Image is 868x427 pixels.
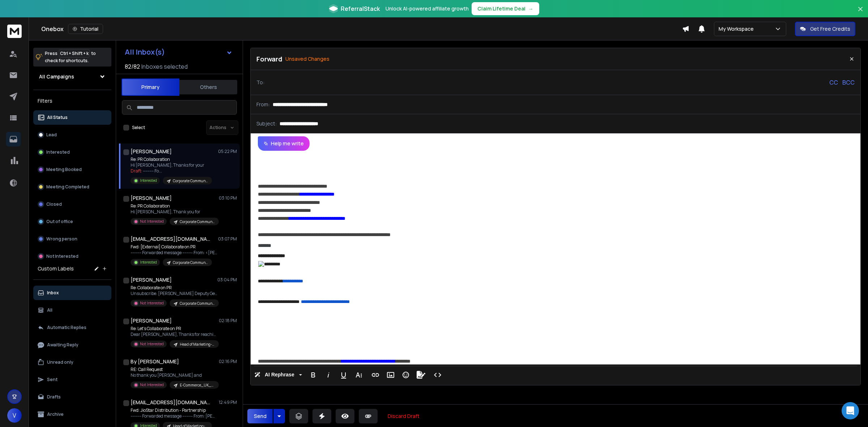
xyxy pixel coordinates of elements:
p: Drafts [47,394,61,400]
p: Lead [46,132,57,138]
span: Ctrl + Shift + k [59,49,90,57]
h3: Filters [33,96,111,106]
span: ---------- Fo ... [143,168,162,174]
p: Re: Collaborate on PR [131,285,217,291]
button: Insert Image (Ctrl+P) [384,368,397,382]
p: Get Free Credits [810,25,850,33]
p: Head of Marketing-Campaign-Sep-1 [180,342,214,347]
span: ReferralStack [341,4,380,13]
button: Tutorial [68,24,103,34]
p: 03:10 PM [219,195,237,201]
button: V [7,408,22,423]
p: 02:18 PM [219,318,237,324]
p: Not Interested [140,341,164,347]
p: 02:16 PM [219,359,237,364]
p: Automatic Replies [47,325,86,330]
h1: [PERSON_NAME] [131,195,172,202]
p: Corporate Communications-Campaign-Sep-1 [180,301,214,306]
button: Code View [431,368,444,382]
p: Not Interested [140,382,164,388]
h1: [EMAIL_ADDRESS][DOMAIN_NAME] +1 [131,235,210,243]
p: Re: PR Collaboration [131,203,217,209]
p: All [47,307,52,313]
p: 03:04 PM [217,277,237,283]
button: All Inbox(s) [119,45,238,59]
p: E-Commerce_UK_campaign [180,383,214,388]
p: 03:07 PM [218,236,237,242]
span: 82 / 82 [125,62,140,71]
p: Hi [PERSON_NAME], Thank you for [131,209,217,215]
h1: [PERSON_NAME] [131,317,172,324]
p: Dear [PERSON_NAME], Thanks for reaching [131,332,217,337]
p: Unsaved Changes [285,55,329,63]
p: All Status [47,115,68,120]
p: Fwd: [External] Collaborate on PR [131,244,217,250]
div: Onebox [41,24,682,34]
button: Interested [33,145,111,159]
h3: Inboxes selected [141,62,188,71]
button: Send [247,409,273,423]
p: Not Interested [140,219,164,224]
h1: [PERSON_NAME] [131,148,172,155]
p: Press to check for shortcuts. [45,50,96,64]
button: Unread only [33,355,111,370]
button: Closed [33,197,111,212]
button: Wrong person [33,232,111,246]
p: Interested [46,149,70,155]
p: Hi [PERSON_NAME], Thanks for your [131,162,212,168]
p: Re: Let’s Collaborate on PR [131,326,217,332]
p: Corporate Communications-Campaign-Sep-1 [180,219,214,225]
button: Automatic Replies [33,320,111,335]
p: ---------- Forwarded message --------- From: <[PERSON_NAME][EMAIL_ADDRESS][PERSON_NAME][DOMAIN_NAME] [131,250,217,256]
button: Insert Link (Ctrl+K) [369,368,382,382]
p: Corporate Communications-Campaign-Sep-1 [173,260,208,265]
p: Forward [256,54,282,64]
button: Awaiting Reply [33,338,111,352]
button: Archive [33,407,111,422]
h1: All Campaigns [39,73,74,80]
p: Not Interested [46,253,78,259]
p: Inbox [47,290,59,296]
button: Inbox [33,286,111,300]
h1: [EMAIL_ADDRESS][DOMAIN_NAME] +1 [131,399,210,406]
p: Re: PR Collaboration [131,157,212,162]
p: Interested [140,260,157,265]
h1: All Inbox(s) [125,48,165,56]
p: 05:22 PM [218,149,237,154]
p: Fwd: JioStar Distribution - Partnership [131,407,217,413]
p: Unsubscribe. [PERSON_NAME] Deputy General [131,291,217,296]
div: Open Intercom Messenger [842,402,859,419]
button: Not Interested [33,249,111,264]
p: Out of office [46,219,73,225]
p: Unlock AI-powered affiliate growth [386,5,469,12]
p: Interested [140,178,157,183]
button: Underline (Ctrl+U) [337,368,350,382]
button: Help me write [258,136,310,151]
h1: [PERSON_NAME] [131,276,172,283]
button: Signature [414,368,428,382]
p: Sent [47,377,58,383]
button: Close banner [856,4,865,22]
h1: By [PERSON_NAME] [131,358,179,365]
button: Drafts [33,390,111,404]
button: Primary [122,78,179,96]
p: Awaiting Reply [47,342,78,348]
span: → [528,5,533,12]
button: Claim Lifetime Deal→ [472,2,539,15]
span: Draft: [131,168,142,174]
p: ---------- Forwarded message --------- From: [PERSON_NAME] [131,413,217,419]
p: From: [256,101,270,108]
p: To: [256,79,264,86]
p: Meeting Completed [46,184,89,190]
p: Closed [46,201,62,207]
p: RE: Call Request [131,367,217,372]
p: 12:49 PM [219,400,237,405]
p: Archive [47,411,64,417]
button: Meeting Completed [33,180,111,194]
p: My Workspace [719,25,757,33]
button: Bold (Ctrl+B) [306,368,320,382]
button: AI Rephrase [253,368,303,382]
button: All Status [33,110,111,125]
